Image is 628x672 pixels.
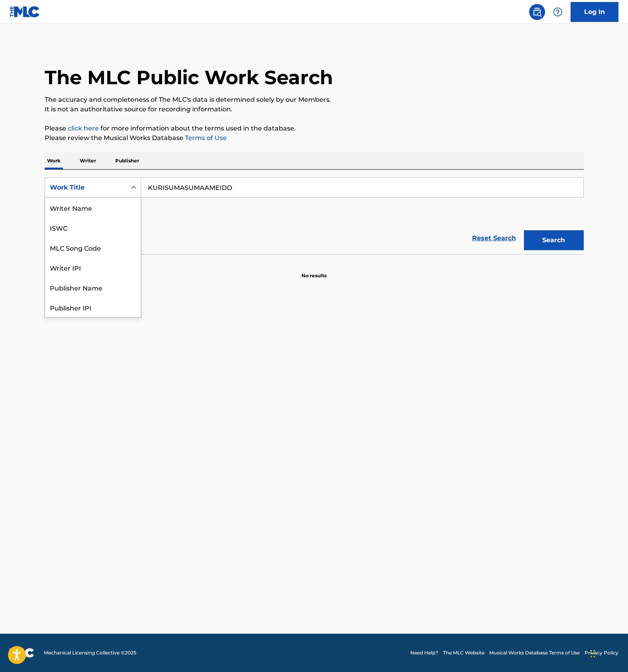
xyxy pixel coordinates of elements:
[45,133,584,143] p: Please review the Musical Works Database
[45,277,141,297] div: Publisher Name
[468,229,520,247] a: Reset Search
[489,649,580,656] a: Musical Works Database Terms of Use
[50,183,122,192] div: Work Title
[45,257,141,277] div: Writer IPI
[571,2,618,22] a: Log In
[45,124,584,133] p: Please for more information about the terms used in the database.
[585,649,618,656] a: Privacy Policy
[532,7,542,17] img: search
[45,217,141,237] div: ISWC
[45,178,584,254] form: Search Form
[44,649,136,656] span: Mechanical Licensing Collective © 2025
[10,6,40,18] img: MLC Logo
[45,297,141,317] div: Publisher IPI
[553,7,563,17] img: help
[45,152,63,169] p: Work
[10,648,34,658] img: logo
[45,237,141,257] div: MLC Song Code
[45,95,584,105] p: The accuracy and completeness of The MLC's data is determined solely by our Members.
[45,198,141,217] div: Writer Name
[529,4,545,20] a: Public Search
[45,105,584,114] p: It is not an authoritative source for recording information.
[77,152,98,169] p: Writer
[45,65,333,89] h1: The MLC Public Work Search
[591,642,595,666] div: Drag
[113,152,142,169] p: Publisher
[183,134,227,142] a: Terms of Use
[588,634,628,672] iframe: Chat Widget
[550,4,566,20] div: Help
[68,125,99,132] a: click here
[524,230,584,250] button: Search
[410,649,438,656] a: Need Help?
[301,263,327,279] p: No results
[443,649,484,656] a: The MLC Website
